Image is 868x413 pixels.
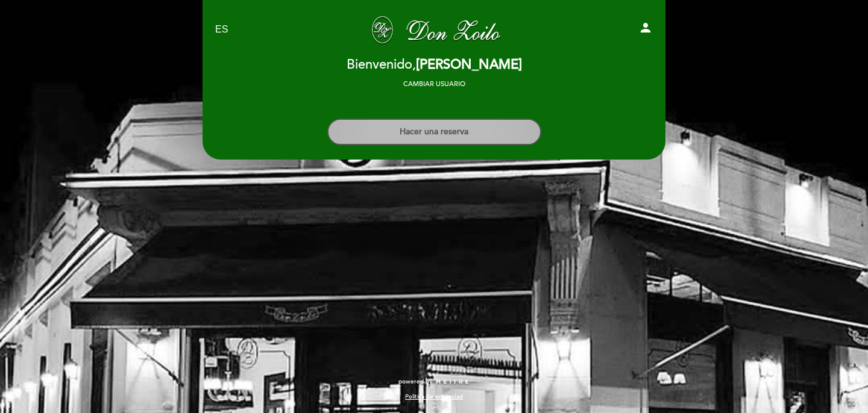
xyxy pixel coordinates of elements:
button: Hacer una reserva [327,119,541,145]
button: person [638,20,653,39]
span: [PERSON_NAME] [416,57,522,73]
img: MEITRE [435,379,470,385]
i: person [638,20,653,35]
h2: Bienvenido, [347,58,522,72]
a: Política de privacidad [405,393,463,401]
a: powered by [398,377,470,386]
button: Cambiar usuario [400,79,469,90]
a: [PERSON_NAME] [359,13,509,46]
span: powered by [398,377,432,386]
